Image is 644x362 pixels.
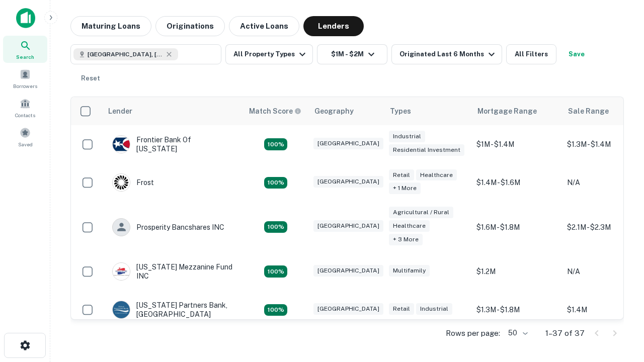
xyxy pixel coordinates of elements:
button: Originated Last 6 Months [391,44,502,64]
th: Lender [102,97,243,125]
div: Originated Last 6 Months [399,48,498,60]
div: Agricultural / Rural [389,207,453,218]
div: + 3 more [389,234,423,245]
img: picture [113,263,130,280]
button: Save your search to get updates of matches that match your search criteria. [560,44,593,64]
button: All Property Types [225,44,313,64]
th: Geography [308,97,384,125]
div: Types [390,105,411,117]
div: [US_STATE] Partners Bank, [GEOGRAPHIC_DATA] [112,301,233,319]
a: Contacts [3,94,47,121]
div: Industrial [416,303,452,315]
img: picture [113,174,130,191]
button: Lenders [303,16,364,36]
button: Active Loans [229,16,299,36]
a: Saved [3,123,47,150]
div: Healthcare [389,220,430,232]
th: Mortgage Range [471,97,562,125]
p: 1–37 of 37 [545,327,585,339]
div: [GEOGRAPHIC_DATA] [313,265,383,277]
th: Types [384,97,471,125]
p: Rows per page: [446,327,500,339]
td: $1.4M - $1.6M [471,163,562,202]
div: + 1 more [389,183,421,194]
div: Prosperity Bancshares INC [112,218,224,236]
div: 50 [504,326,529,340]
a: Search [3,36,47,63]
div: [GEOGRAPHIC_DATA] [313,303,383,315]
div: Healthcare [416,169,457,181]
div: Matching Properties: 4, hasApolloMatch: undefined [264,177,287,189]
div: Matching Properties: 6, hasApolloMatch: undefined [264,221,287,233]
div: Geography [314,105,354,117]
div: Capitalize uses an advanced AI algorithm to match your search with the best lender. The match sco... [249,106,301,117]
iframe: Chat Widget [594,249,644,298]
span: Saved [18,140,33,148]
div: Multifamily [389,265,430,277]
button: Maturing Loans [70,16,151,36]
span: Contacts [15,111,35,119]
img: picture [113,136,130,153]
td: $1.6M - $1.8M [471,202,562,252]
div: Lender [108,105,132,117]
span: [GEOGRAPHIC_DATA], [GEOGRAPHIC_DATA], [GEOGRAPHIC_DATA] [88,50,163,59]
h6: Match Score [249,106,299,117]
div: Retail [389,169,414,181]
button: All Filters [506,44,556,64]
img: picture [113,301,130,318]
td: $1.2M [471,252,562,291]
div: Matching Properties: 4, hasApolloMatch: undefined [264,304,287,316]
div: Matching Properties: 4, hasApolloMatch: undefined [264,138,287,150]
button: $1M - $2M [317,44,387,64]
div: Sale Range [568,105,609,117]
div: [GEOGRAPHIC_DATA] [313,220,383,232]
img: capitalize-icon.png [16,8,35,28]
div: [US_STATE] Mezzanine Fund INC [112,262,233,281]
div: Industrial [389,131,425,142]
div: Matching Properties: 5, hasApolloMatch: undefined [264,265,287,278]
div: Frontier Bank Of [US_STATE] [112,135,233,153]
div: [GEOGRAPHIC_DATA] [313,138,383,149]
td: $1.3M - $1.8M [471,291,562,329]
div: Residential Investment [389,144,464,156]
div: Mortgage Range [477,105,537,117]
th: Capitalize uses an advanced AI algorithm to match your search with the best lender. The match sco... [243,97,308,125]
span: Borrowers [13,82,37,90]
span: Search [16,53,34,61]
a: Borrowers [3,65,47,92]
div: Frost [112,173,154,192]
div: [GEOGRAPHIC_DATA] [313,176,383,188]
button: Reset [74,68,107,88]
td: $1M - $1.4M [471,125,562,163]
button: Originations [155,16,225,36]
div: Retail [389,303,414,315]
